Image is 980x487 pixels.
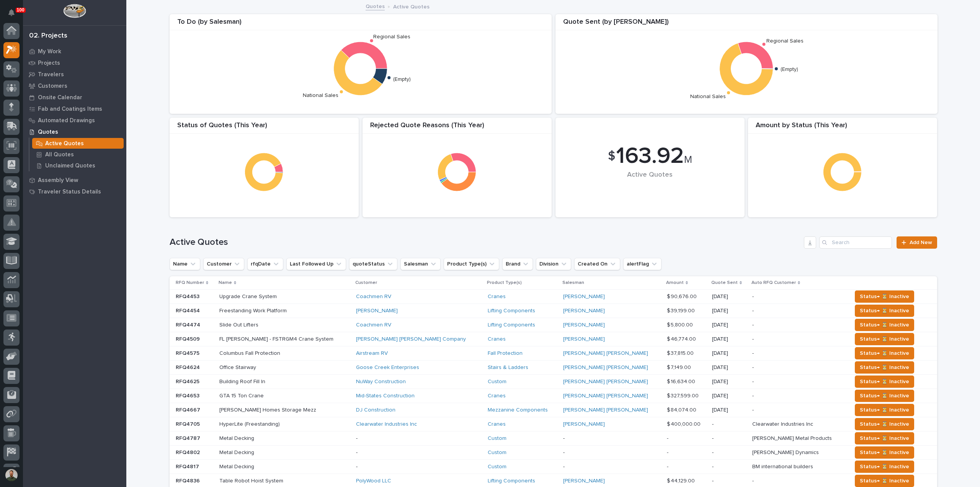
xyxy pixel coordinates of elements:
p: Upgrade Crane System [219,292,278,300]
p: - [752,476,755,484]
p: - [667,448,670,456]
span: Status→ ⏳ Inactive [860,420,909,429]
a: Fab and Coatings Items [23,103,126,115]
p: RFQ4474 [176,320,202,328]
p: [DATE] [712,350,746,357]
span: Status→ ⏳ Inactive [860,320,909,330]
p: - [563,464,661,470]
text: Regional Sales [373,34,410,40]
p: Assembly View [38,177,78,184]
tr: RFQ4474RFQ4474 Slide Out LiftersSlide Out Lifters Coachmen RV Lifting Components [PERSON_NAME] $ ... [170,318,937,332]
tr: RFQ4624RFQ4624 Office StairwayOffice Stairway Goose Creek Enterprises Stairs & Ladders [PERSON_NA... [170,361,937,375]
a: Onsite Calendar [23,92,126,103]
span: Status→ ⏳ Inactive [860,363,909,372]
button: Status→ ⏳ Inactive [855,305,914,317]
a: Custom [488,464,506,470]
p: [DATE] [712,336,746,343]
a: Travelers [23,69,126,80]
p: FL [PERSON_NAME] - FSTRGM4 Crane System [219,335,335,343]
p: - [752,306,755,314]
p: $ 327,599.00 [667,391,700,399]
input: Search [819,236,892,249]
button: quoteStatus [349,258,397,270]
p: [DATE] [712,379,746,385]
a: Quotes [23,126,126,138]
a: Airstream RV [356,350,388,357]
p: $ 16,634.00 [667,377,697,385]
p: Name [219,279,232,287]
p: - [752,391,755,399]
span: M [684,155,692,165]
span: Status→ ⏳ Inactive [860,462,909,471]
button: Customer [203,258,244,270]
p: RFQ4454 [176,306,201,314]
p: Metal Decking [219,448,256,456]
p: Unclaimed Quotes [45,162,95,169]
p: - [356,464,482,470]
a: Customers [23,80,126,92]
a: NuWay Construction [356,379,406,385]
button: Status→ ⏳ Inactive [855,390,914,402]
div: To Do (by Salesman) [170,18,552,31]
a: Cranes [488,336,506,343]
a: Automated Drawings [23,115,126,126]
img: Workspace Logo [63,4,86,18]
p: RFQ4453 [176,292,201,300]
a: [PERSON_NAME] [563,478,605,484]
p: GTA 15 Ton Crane [219,391,265,399]
p: Traveler Status Details [38,189,101,195]
p: Metal Decking [219,462,256,470]
a: [PERSON_NAME] [356,308,398,314]
p: - [356,449,482,456]
button: Status→ ⏳ Inactive [855,432,914,444]
button: Status→ ⏳ Inactive [855,446,914,459]
a: Fall Protection [488,350,523,357]
p: Quote Sent [711,279,738,287]
text: National Sales [690,94,726,100]
p: - [752,405,755,413]
tr: RFQ4454RFQ4454 Freestanding Work PlatformFreestanding Work Platform [PERSON_NAME] Lifting Compone... [170,304,937,318]
a: Custom [488,449,506,456]
p: Automated Drawings [38,117,95,124]
p: RFQ4625 [176,377,201,385]
p: RFQ4575 [176,349,201,357]
p: - [712,464,746,470]
a: PolyWood LLC [356,478,391,484]
button: Status→ ⏳ Inactive [855,290,914,303]
span: Status→ ⏳ Inactive [860,349,909,358]
tr: RFQ4817RFQ4817 Metal DeckingMetal Decking -Custom --- -BM international buildersBM international ... [170,460,937,474]
a: Active Quotes [29,138,126,149]
p: - [752,335,755,343]
p: - [752,363,755,371]
p: $ 46,774.00 [667,335,697,343]
a: Mid-States Construction [356,393,415,399]
p: My Work [38,48,61,55]
p: Salesman [562,279,584,287]
p: RFQ4509 [176,335,201,343]
p: - [712,478,746,484]
button: Brand [502,258,533,270]
button: Division [536,258,571,270]
p: Clearwater Industries Inc [752,420,815,428]
p: - [752,349,755,357]
button: Status→ ⏳ Inactive [855,361,914,374]
p: RFQ4836 [176,476,201,484]
p: - [752,377,755,385]
a: [PERSON_NAME] [PERSON_NAME] [563,364,648,371]
p: $ 400,000.00 [667,420,702,428]
p: Travelers [38,71,64,78]
span: Status→ ⏳ Inactive [860,391,909,400]
tr: RFQ4509RFQ4509 FL [PERSON_NAME] - FSTRGM4 Crane SystemFL [PERSON_NAME] - FSTRGM4 Crane System [PE... [170,332,937,346]
a: Traveler Status Details [23,186,126,197]
a: [PERSON_NAME] [PERSON_NAME] [563,350,648,357]
p: $ 7,149.00 [667,363,693,371]
button: alertFlag [623,258,661,270]
button: rfqDate [247,258,283,270]
p: [DATE] [712,294,746,300]
div: Active Quotes [568,171,732,195]
a: Mezzanine Components [488,407,548,413]
tr: RFQ4802RFQ4802 Metal DeckingMetal Decking -Custom --- -[PERSON_NAME] Dynamics[PERSON_NAME] Dynami... [170,446,937,460]
a: Stairs & Ladders [488,364,528,371]
button: Status→ ⏳ Inactive [855,475,914,487]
